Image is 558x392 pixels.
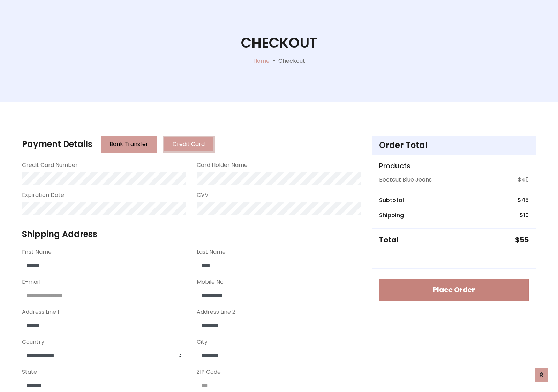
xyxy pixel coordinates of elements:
[270,57,278,65] p: -
[379,140,529,150] h4: Order Total
[22,161,78,169] label: Credit Card Number
[253,57,270,65] a: Home
[197,338,208,346] label: City
[379,197,404,204] h6: Subtotal
[197,278,224,286] label: Mobile No
[515,236,529,244] h5: $
[379,212,404,219] h6: Shipping
[520,212,529,219] h6: $
[379,279,529,301] button: Place Order
[241,35,317,51] h1: Checkout
[197,161,248,169] label: Card Holder Name
[163,136,215,153] button: Credit Card
[22,308,59,316] label: Address Line 1
[379,176,432,184] p: Bootcut Blue Jeans
[518,197,529,204] h6: $
[523,211,529,219] span: 10
[197,308,235,316] label: Address Line 2
[197,248,226,256] label: Last Name
[379,236,398,244] h5: Total
[101,136,157,153] button: Bank Transfer
[22,139,92,149] h4: Payment Details
[197,191,209,199] label: CVV
[379,162,529,170] h5: Products
[22,368,37,376] label: State
[520,235,529,245] span: 55
[278,57,305,65] p: Checkout
[197,368,221,376] label: ZIP Code
[518,176,529,184] p: $45
[521,196,529,204] span: 45
[22,338,44,346] label: Country
[22,191,64,199] label: Expiration Date
[22,248,52,256] label: First Name
[22,229,361,239] h4: Shipping Address
[22,278,40,286] label: E-mail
